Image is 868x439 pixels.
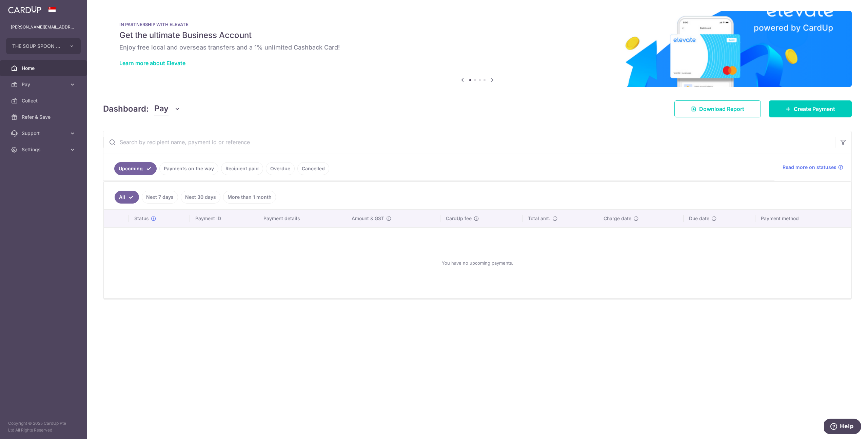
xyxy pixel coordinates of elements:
a: Read more on statuses [783,164,843,171]
span: Collect [22,97,66,104]
img: Renovation banner [103,11,852,87]
span: Pay [22,81,66,88]
span: Refer & Save [22,114,66,120]
a: Create Payment [769,100,852,117]
th: Payment details [258,210,346,227]
th: Payment ID [190,210,258,227]
span: Read more on statuses [783,164,836,171]
a: Next 7 days [142,191,178,204]
a: Download Report [674,100,761,117]
span: Support [22,130,66,137]
span: THE SOUP SPOON PTE LTD [12,43,62,50]
a: All [115,191,139,204]
a: Upcoming [114,162,157,175]
span: Pay [154,102,169,115]
a: More than 1 month [223,191,276,204]
span: Charge date [604,215,631,222]
p: [PERSON_NAME][EMAIL_ADDRESS][PERSON_NAME][DOMAIN_NAME] [11,24,76,31]
a: Overdue [266,162,295,175]
p: IN PARTNERSHIP WITH ELEVATE [119,22,835,27]
th: Payment method [755,210,851,227]
span: Due date [689,215,709,222]
a: Cancelled [297,162,329,175]
span: Download Report [699,105,744,113]
button: Pay [154,102,180,115]
span: Total amt. [528,215,550,222]
span: Settings [22,146,66,153]
button: THE SOUP SPOON PTE LTD [6,38,81,54]
a: Learn more about Elevate [119,60,185,66]
div: You have no upcoming payments. [112,233,843,293]
a: Recipient paid [221,162,263,175]
span: Status [134,215,149,222]
a: Payments on the way [159,162,218,175]
span: Create Payment [794,105,835,113]
input: Search by recipient name, payment id or reference [103,131,835,153]
h4: Dashboard: [103,103,149,115]
img: CardUp [8,5,41,14]
a: Next 30 days [181,191,220,204]
h5: Get the ultimate Business Account [119,30,835,41]
span: Home [22,65,66,72]
iframe: Opens a widget where you can find more information [824,419,861,436]
h6: Enjoy free local and overseas transfers and a 1% unlimited Cashback Card! [119,43,835,52]
span: Amount & GST [352,215,384,222]
span: CardUp fee [446,215,472,222]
